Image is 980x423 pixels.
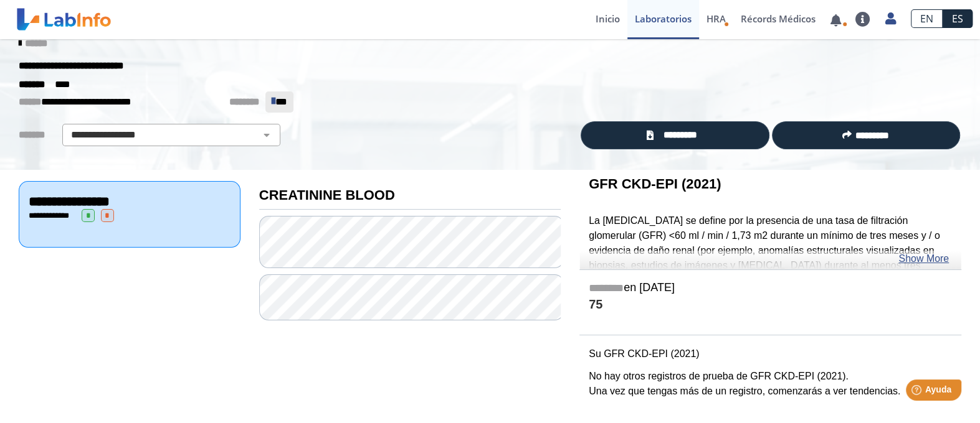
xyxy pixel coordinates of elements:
[706,12,726,25] span: HRA
[589,176,721,192] b: GFR CKD-EPI (2021)
[589,297,952,313] h4: 75
[589,369,952,399] p: No hay otros registros de prueba de GFR CKD-EPI (2021). Una vez que tengas más de un registro, co...
[869,374,966,409] iframe: Help widget launcher
[911,9,943,28] a: EN
[259,187,395,203] b: CREATININE BLOOD
[589,346,952,361] p: Su GFR CKD-EPI (2021)
[943,9,973,28] a: ES
[589,281,952,295] h5: en [DATE]
[898,251,949,266] a: Show More
[589,213,952,317] p: La [MEDICAL_DATA] se define por la presencia de una tasa de filtración glomerular (GFR) <60 ml / ...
